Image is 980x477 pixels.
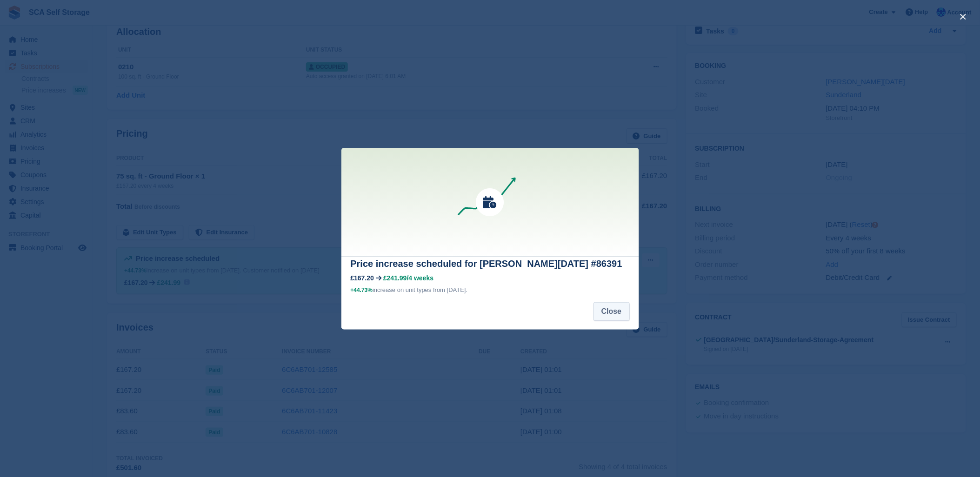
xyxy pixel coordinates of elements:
[407,274,434,282] span: /4 weeks
[956,9,971,24] button: close
[593,302,630,321] button: Close
[351,285,373,295] div: +44.73%
[351,257,630,271] h2: Price increase scheduled for [PERSON_NAME][DATE] #86391
[383,274,407,282] span: £241.99
[351,274,374,282] div: £167.20
[351,286,468,293] span: increase on unit types from [DATE].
